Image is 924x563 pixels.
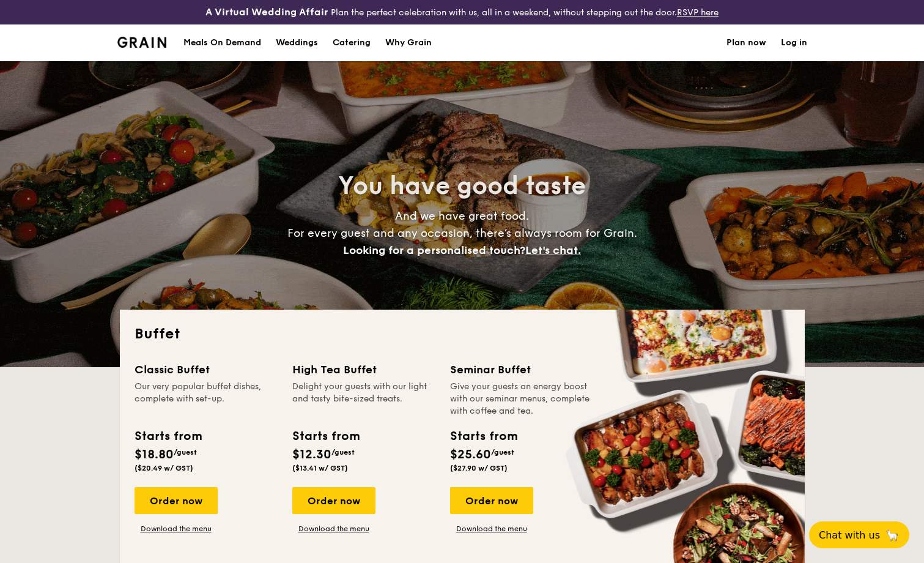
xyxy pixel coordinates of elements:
span: Chat with us [819,529,880,541]
span: $12.30 [292,447,331,462]
a: Download the menu [292,524,375,534]
div: Order now [450,487,533,514]
span: /guest [174,448,197,457]
a: Meals On Demand [176,24,268,61]
div: Our very popular buffet dishes, complete with set-up. [135,381,278,417]
button: Chat with us🦙 [809,521,909,548]
span: Looking for a personalised touch? [343,244,525,257]
div: Give your guests an energy boost with our seminar menus, complete with coffee and tea. [450,381,593,417]
a: RSVP here [677,7,719,18]
img: Grain [117,37,167,48]
div: Meals On Demand [183,24,261,61]
div: Plan the perfect celebration with us, all in a weekend, without stepping out the door. [154,5,770,20]
div: Delight your guests with our light and tasty bite-sized treats. [292,381,435,417]
a: Catering [325,24,378,61]
div: Seminar Buffet [450,361,593,378]
a: Plan now [726,24,766,61]
div: Weddings [276,24,318,61]
span: /guest [331,448,355,457]
h4: A Virtual Wedding Affair [205,5,328,20]
a: Download the menu [450,524,533,534]
div: Order now [135,487,218,514]
span: You have good taste [338,171,586,201]
div: Classic Buffet [135,361,278,378]
span: And we have great food. For every guest and any occasion, there’s always room for Grain. [287,209,637,257]
div: Starts from [450,427,517,446]
div: Order now [292,487,375,514]
span: $18.80 [135,447,174,462]
a: Download the menu [135,524,218,534]
span: /guest [491,448,514,457]
div: Starts from [292,427,359,446]
h1: Catering [333,24,371,61]
span: $25.60 [450,447,491,462]
a: Logotype [117,37,167,48]
div: High Tea Buffet [292,361,435,378]
span: ($13.41 w/ GST) [292,464,348,472]
span: ($20.49 w/ GST) [135,464,193,472]
div: Starts from [135,427,201,446]
span: Let's chat. [525,244,581,257]
a: Why Grain [378,24,439,61]
a: Weddings [268,24,325,61]
span: 🦙 [885,528,900,542]
span: ($27.90 w/ GST) [450,464,508,472]
h2: Buffet [135,324,790,344]
div: Why Grain [385,24,432,61]
a: Log in [781,24,807,61]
